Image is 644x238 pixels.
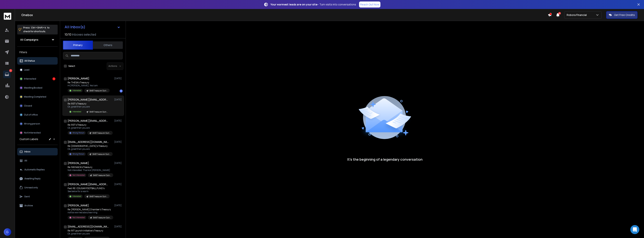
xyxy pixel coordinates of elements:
[120,90,123,93] div: 1
[68,208,113,211] p: Re: [PERSON_NAME] Chamber's Treasury
[68,161,89,165] h1: [PERSON_NAME]
[23,26,50,33] p: Press to check for shortcuts.
[114,183,123,186] p: [DATE]
[62,23,123,31] button: All Inbox(s)
[114,225,123,228] p: [DATE]
[17,50,58,55] h3: Filters
[24,86,42,89] p: Meeting Booked
[24,104,32,107] p: Closed
[24,150,31,153] p: Inbox
[68,105,110,108] p: Ok, great then you are
[24,68,29,71] p: Lead
[17,202,58,209] button: Archive
[68,204,89,207] h1: [PERSON_NAME]
[65,25,85,29] h1: All Inbox(s)
[68,145,113,148] p: Re: [DEMOGRAPHIC_DATA]'s Treasury
[68,140,109,144] h1: [EMAIL_ADDRESS][DOMAIN_NAME]
[271,3,356,6] p: – Turn visits into conversations
[17,102,58,110] button: Closed
[9,69,12,72] p: 1
[24,113,38,116] p: Out of office
[92,132,110,134] p: SMB Treasurer Outreach
[68,169,113,172] p: Not interested. Thanks! [PERSON_NAME]
[17,111,58,119] button: Out of office
[72,195,81,198] p: Interested
[20,38,38,42] h1: All Campaigns
[24,177,41,180] p: Awaiting Reply
[93,216,111,219] p: SMB Treasurer Outreach
[114,162,123,165] p: [DATE]
[24,131,41,134] p: Not Interested
[24,122,40,125] p: Wrong person
[24,77,36,80] p: Interested
[114,98,123,101] p: [DATE]
[68,123,113,126] p: Re: RST's Treasury
[72,32,96,37] h3: Inboxes selected
[89,89,107,92] p: SMB Treasurer Outreach
[63,41,93,50] button: Primary
[114,140,123,143] p: [DATE]
[17,57,58,65] button: All Status
[89,195,107,198] p: SMB Treasurer Outreach
[93,174,111,177] p: SMB Treasurer Outreach
[360,3,379,6] p: Reach Out Now
[52,77,55,80] div: 1
[68,187,110,190] p: Fwd: RE: COUGAR FOOTBALL FUND's
[347,157,423,162] p: It’s the beginning of a legendary conversation
[72,174,85,177] p: Not Interested
[17,166,58,173] button: Automatic Replies
[68,84,110,87] p: Hi [PERSON_NAME], Yes I am
[630,225,639,234] div: Open Intercom Messenger
[17,129,58,137] button: Not Interested
[68,102,110,105] p: Re: RST's Treasury
[68,229,110,232] p: Re: RIT Launch Initiative's Treasury
[68,98,109,101] h1: [PERSON_NAME][EMAIL_ADDRESS][PERSON_NAME][DOMAIN_NAME]
[24,168,45,171] p: Automatic Replies
[17,36,58,43] button: All Campaigns
[93,41,123,49] button: Others
[68,119,109,123] h1: [PERSON_NAME][EMAIL_ADDRESS][PERSON_NAME][DOMAIN_NAME]
[24,195,30,198] p: Sent
[68,190,110,193] p: See below for a warm
[72,216,85,219] p: Not Interested
[17,184,58,191] button: Unread only
[24,95,46,98] p: Meeting Completed
[17,148,58,155] button: Inbox
[68,182,109,186] h1: [PERSON_NAME][EMAIL_ADDRESS][DOMAIN_NAME]
[567,13,588,17] p: Robora Financial
[17,84,58,92] button: Meeting Booked
[19,137,38,141] h3: Custom Labels
[65,32,71,37] span: 10 / 10
[17,75,58,83] button: Interested1
[606,11,637,19] button: Get Free Credits
[72,89,81,92] p: Interested
[68,211,113,214] p: not too worried about earning
[21,13,548,17] h1: Onebox
[68,166,113,169] p: Re: NW MoCA's Treasury
[558,12,561,15] span: 4
[92,153,110,156] p: SMB Treasurer Outreach
[24,186,38,189] p: Unread only
[68,232,110,235] p: Ok, great then you are
[17,93,58,101] button: Meeting Completed
[72,131,84,134] p: Wrong Person
[4,13,11,20] img: logo
[359,1,380,7] a: Reach Out Now
[24,59,35,62] p: All Status
[114,204,123,207] p: [DATE]
[68,126,113,129] p: Ok, great then you are
[17,175,58,182] button: Awaiting Reply
[72,153,84,155] p: Wrong Person
[17,66,58,74] button: Lead
[72,110,81,113] p: Interested
[68,225,109,228] h1: [EMAIL_ADDRESS][DOMAIN_NAME]
[614,13,635,17] p: Get Free Credits
[68,65,75,68] label: Select
[68,77,89,80] h1: [PERSON_NAME]
[68,81,110,84] p: Re: THESA's Treasury
[24,159,27,162] p: All
[68,148,113,151] p: Ok, great then you are
[4,228,11,236] button: G
[114,77,123,80] p: [DATE]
